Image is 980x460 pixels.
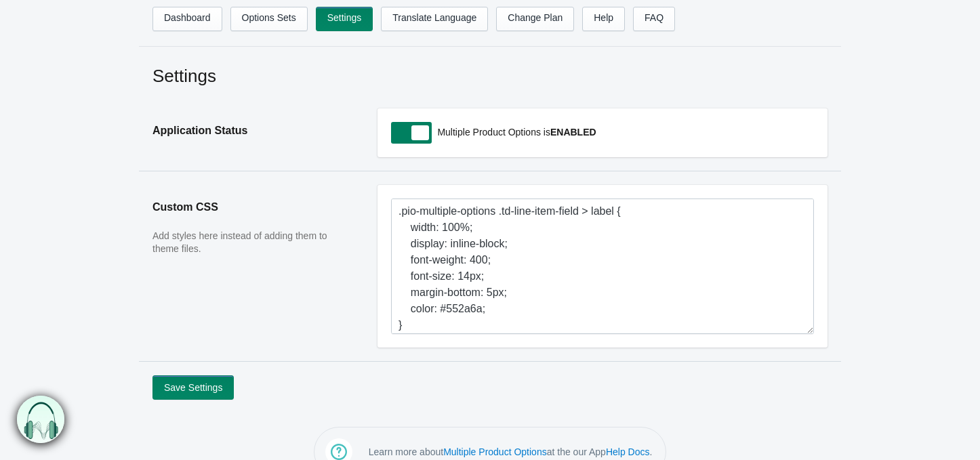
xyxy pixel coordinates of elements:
[18,396,65,444] img: bxm.png
[434,122,814,142] p: Multiple Product Options is
[496,7,574,31] a: Change Plan
[152,375,234,400] button: Save Settings
[582,7,625,31] a: Help
[152,185,350,230] h2: Custom CSS
[152,64,828,88] h2: Settings
[152,108,350,153] h2: Application Status
[316,7,373,31] a: Settings
[381,7,488,31] a: Translate Language
[550,127,596,138] b: ENABLED
[152,230,350,256] p: Add styles here instead of adding them to theme files.
[230,7,308,31] a: Options Sets
[606,446,650,457] a: Help Docs
[443,446,547,457] a: Multiple Product Options
[369,445,653,459] p: Learn more about at the our App .
[633,7,675,31] a: FAQ
[391,198,814,334] textarea: .pio-multiple-options .td-line-item-field > label { width: 100%; display: inline-block; font-weig...
[152,7,222,31] a: Dashboard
